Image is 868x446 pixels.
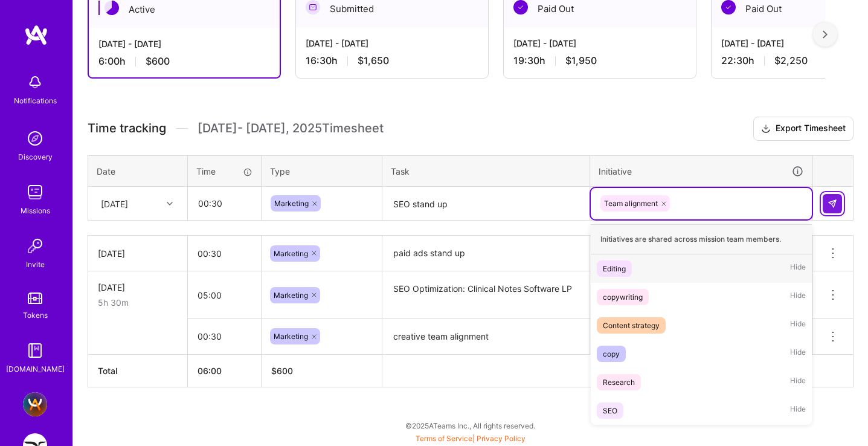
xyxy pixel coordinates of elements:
div: 5h 30m [98,296,178,309]
div: [DATE] [101,197,128,210]
div: Notifications [14,94,57,107]
div: Discovery [18,150,53,163]
div: Editing [603,262,626,275]
div: SEO [603,404,617,417]
div: [DATE] - [DATE] [98,37,270,50]
input: HH:MM [188,238,261,270]
th: Type [262,155,382,187]
span: Hide [790,374,806,390]
input: HH:MM [188,279,261,311]
textarea: SEO stand up [384,188,588,220]
div: copy [603,347,620,360]
a: A.Team - Full-stack Demand Growth team! [20,392,50,416]
span: Marketing [274,291,308,300]
div: [DATE] [98,281,178,294]
span: Marketing [274,332,308,341]
span: Hide [790,260,806,277]
span: $1,950 [565,54,597,67]
th: Date [88,155,188,187]
img: bell [23,70,47,94]
th: Task [382,155,590,187]
div: Time [196,165,252,178]
div: Invite [26,258,45,271]
div: © 2025 ATeams Inc., All rights reserved. [72,410,868,441]
img: guide book [23,338,47,363]
span: | [416,434,526,443]
div: Research [603,376,635,389]
img: teamwork [23,180,47,204]
div: [DOMAIN_NAME] [6,363,65,375]
img: discovery [23,126,47,150]
img: right [823,30,828,39]
textarea: creative team alignment [384,320,588,354]
span: $2,250 [774,54,808,67]
span: Marketing [274,199,309,208]
span: Marketing [274,249,308,258]
i: icon Chevron [167,201,173,207]
div: Initiative [599,164,804,178]
div: 6:00 h [98,55,270,68]
textarea: SEO Optimization: Clinical Notes Software LP [384,273,588,318]
span: [DATE] - [DATE] , 2025 Timesheet [198,121,384,136]
textarea: paid ads stand up [384,237,588,270]
div: Missions [21,204,50,217]
img: Submit [828,199,837,208]
img: tokens [28,292,42,304]
span: Time tracking [88,121,166,136]
img: logo [24,24,48,46]
div: [DATE] - [DATE] [513,37,686,50]
img: Invite [23,234,47,258]
div: 19:30 h [513,54,686,67]
div: Content strategy [603,319,660,332]
a: Terms of Service [416,434,472,443]
span: Hide [790,402,806,419]
div: Tokens [23,309,48,322]
span: $ 600 [271,366,293,376]
th: 06:00 [188,354,262,387]
span: Team alignment [604,199,658,208]
div: 16:30 h [306,54,478,67]
input: HH:MM [188,187,260,219]
i: icon Download [761,123,771,135]
img: A.Team - Full-stack Demand Growth team! [23,392,47,416]
span: Hide [790,289,806,305]
div: copywriting [603,291,643,303]
a: Privacy Policy [477,434,526,443]
div: [DATE] - [DATE] [306,37,478,50]
div: null [823,194,843,213]
th: Total [88,354,188,387]
input: HH:MM [188,320,261,352]
span: Hide [790,317,806,334]
button: Export Timesheet [753,117,854,141]
div: [DATE] [98,247,178,260]
span: $1,650 [358,54,389,67]
span: Hide [790,346,806,362]
div: Initiatives are shared across mission team members. [591,224,812,254]
span: $600 [146,55,170,68]
img: Active [104,1,119,15]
